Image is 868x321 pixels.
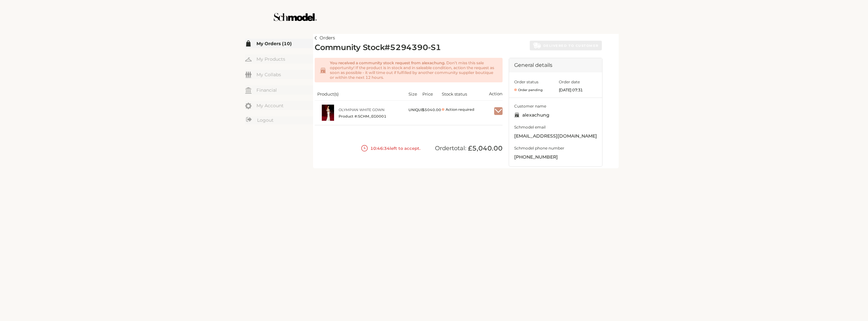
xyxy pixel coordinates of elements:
[370,146,422,151] span: 10:46:34 left to accept.
[420,87,439,101] th: Price
[442,107,483,112] span: Action required
[446,107,483,112] span: Action required
[559,88,597,92] span: [DATE] 07:31
[408,105,423,115] div: UNIQUE
[245,56,252,63] img: my-hanger.svg
[514,88,543,92] span: Order pending
[320,68,326,73] img: shop-orange.svg
[245,39,313,48] a: My Orders (10)
[422,108,441,112] span: $ 5040.00
[406,87,420,101] th: Size
[489,91,503,96] span: Action
[514,153,597,161] span: [PHONE_NUMBER]
[245,85,313,95] a: Financial
[245,54,313,64] a: My Products
[245,40,252,47] img: my-order.svg
[245,87,252,94] img: my-financial.svg
[514,113,519,117] img: shop-black.svg
[361,145,368,151] img: time.svg
[494,108,503,114] img: check-white.svg
[245,39,313,125] div: Menu
[315,34,335,42] a: Orders
[439,87,477,101] th: Stock status
[339,114,403,119] span: Product #: SCHM_EG0001
[315,36,317,40] img: left-arrow.svg
[514,111,597,119] span: alexachung
[330,60,445,65] span: You received a community stock request from alexachung .
[559,79,580,84] span: Order date
[339,107,403,112] a: Olympian White Gown
[245,116,313,124] a: Logout
[514,79,538,84] span: Order status
[466,144,503,152] span: £5,040.00
[245,70,313,79] a: My Collabs
[326,60,497,80] div: Don’t miss this sale opportunity! If the product is in stock and in saleable condition, action th...
[514,124,597,130] span: Schmodel email
[514,103,597,109] span: Customer name
[315,43,441,53] h2: Community Stock # 5294390-S1
[514,145,597,151] span: Schmodel phone number
[245,103,252,109] img: my-account.svg
[315,144,503,152] div: Order total:
[315,87,406,101] th: Product(s)
[245,72,252,78] img: my-friends.svg
[245,101,313,110] a: My Account
[514,62,552,68] span: General details
[514,132,597,140] span: orders+alexachung@schmodel.shop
